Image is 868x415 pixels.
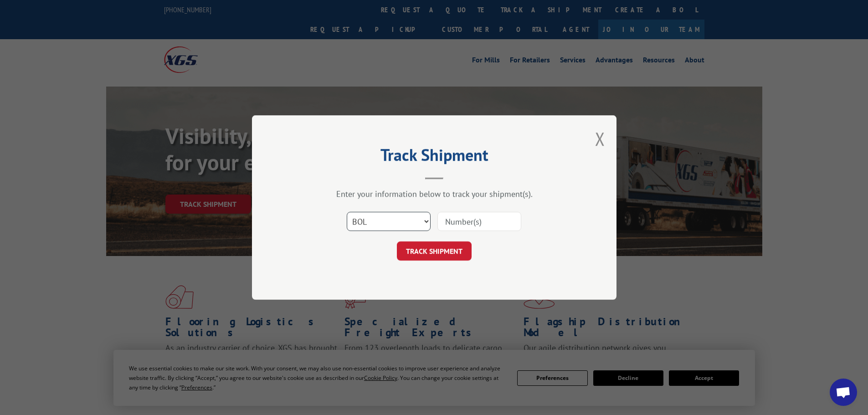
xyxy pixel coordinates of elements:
h2: Track Shipment [298,149,571,166]
button: Close modal [595,127,605,151]
button: TRACK SHIPMENT [397,241,472,261]
div: Open chat [830,379,857,406]
input: Number(s) [437,212,521,231]
div: Enter your information below to track your shipment(s). [298,189,571,199]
